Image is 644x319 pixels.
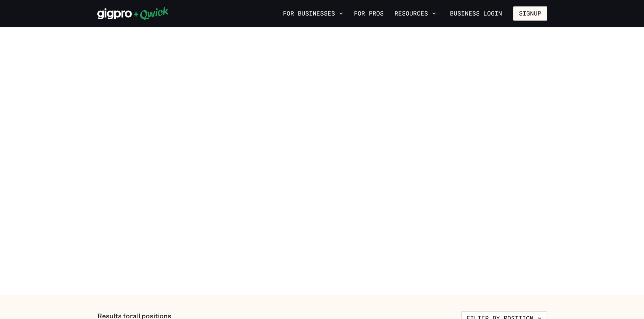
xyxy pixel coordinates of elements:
[351,8,386,19] a: For Pros
[392,8,439,19] button: Resources
[280,8,346,19] button: For Businesses
[513,6,547,21] button: Signup
[444,6,508,21] a: Business Login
